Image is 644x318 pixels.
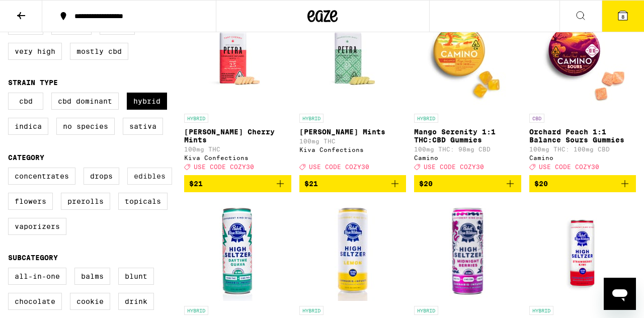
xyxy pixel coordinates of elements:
[184,114,208,123] p: HYBRID
[184,8,291,175] a: Open page for Petra Tart Cherry Mints from Kiva Confections
[299,306,324,315] p: HYBRID
[299,138,407,144] p: 100mg THC
[123,118,163,135] label: Sativa
[8,254,58,262] legend: Subcategory
[8,218,66,235] label: Vaporizers
[8,193,53,210] label: Flowers
[8,168,75,185] label: Concentrates
[529,306,553,315] p: HYBRID
[70,293,110,310] label: Cookie
[414,175,521,192] button: Add to bag
[74,268,110,285] label: Balms
[184,146,291,152] p: 100mg THC
[184,128,291,144] p: [PERSON_NAME] Cherry Mints
[70,43,128,60] label: Mostly CBD
[532,200,633,301] img: Pabst Labs - Strawberry Kiwi High Seltzer
[419,180,433,188] span: $20
[299,114,324,123] p: HYBRID
[621,14,624,20] span: 8
[529,8,636,175] a: Open page for Orchard Peach 1:1 Balance Sours Gummies from Camino
[8,43,62,60] label: Very High
[534,180,548,188] span: $20
[84,168,119,185] label: Drops
[529,146,636,152] p: 100mg THC: 100mg CBD
[309,164,369,170] span: USE CODE COZY30
[302,200,403,301] img: Pabst Labs - Lemon High Seltzer
[8,153,44,162] legend: Category
[299,146,407,153] div: Kiva Confections
[56,118,115,135] label: No Species
[187,8,288,109] img: Kiva Confections - Petra Tart Cherry Mints
[184,175,291,192] button: Add to bag
[118,268,154,285] label: Blunt
[8,118,48,135] label: Indica
[184,306,208,315] p: HYBRID
[414,114,438,123] p: HYBRID
[184,154,291,161] div: Kiva Confections
[417,200,518,301] img: Pabst Labs - Midnight Berries 10:3:2 High Seltzer
[8,293,62,310] label: Chocolate
[8,93,43,110] label: CBD
[414,128,521,144] p: Mango Serenity 1:1 THC:CBD Gummies
[539,164,599,170] span: USE CODE COZY30
[118,293,154,310] label: Drink
[417,8,518,109] img: Camino - Mango Serenity 1:1 THC:CBD Gummies
[61,193,110,210] label: Prerolls
[424,164,484,170] span: USE CODE COZY30
[532,8,633,109] img: Camino - Orchard Peach 1:1 Balance Sours Gummies
[529,154,636,161] div: Camino
[602,1,644,32] button: 8
[8,78,58,87] legend: Strain Type
[127,93,167,110] label: Hybrid
[299,8,407,175] a: Open page for Petra Moroccan Mints from Kiva Confections
[304,180,318,188] span: $21
[302,8,403,109] img: Kiva Confections - Petra Moroccan Mints
[8,268,66,285] label: All-In-One
[529,128,636,144] p: Orchard Peach 1:1 Balance Sours Gummies
[414,8,521,175] a: Open page for Mango Serenity 1:1 THC:CBD Gummies from Camino
[414,306,438,315] p: HYBRID
[299,128,407,136] p: [PERSON_NAME] Mints
[51,93,119,110] label: CBD Dominant
[127,168,172,185] label: Edibles
[529,175,636,192] button: Add to bag
[529,114,544,123] p: CBD
[299,175,407,192] button: Add to bag
[187,200,288,301] img: Pabst Labs - Daytime Guava 10:5 High Seltzer
[604,278,636,310] iframe: Button to launch messaging window
[414,146,521,152] p: 100mg THC: 98mg CBD
[118,193,168,210] label: Topicals
[189,180,203,188] span: $21
[194,164,254,170] span: USE CODE COZY30
[414,154,521,161] div: Camino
